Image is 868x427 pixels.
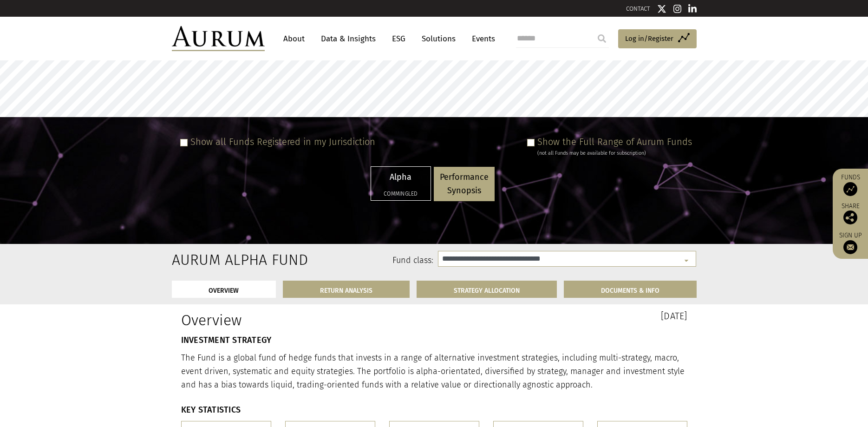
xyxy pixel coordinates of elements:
[283,281,410,298] a: RETURN ANALYSIS
[172,251,248,269] h2: Aurum Alpha Fund
[537,149,692,158] div: (not all Funds may be available for subscription)
[625,33,673,44] span: Log in/Register
[377,191,424,197] h5: Commingled
[564,281,697,298] a: DOCUMENTS & INFO
[440,171,489,197] p: Performance Synopsis
[467,30,495,47] a: Events
[593,29,611,48] input: Submit
[181,405,241,415] strong: KEY STATISTICS
[181,351,687,391] p: The Fund is a global fund of hedge funds that invests in a range of alternative investment strate...
[843,240,857,254] img: Sign up to our newsletter
[441,311,687,321] h3: [DATE]
[172,26,265,51] img: Aurum
[688,4,697,13] img: Linkedin icon
[837,173,863,196] a: Funds
[181,335,272,345] strong: INVESTMENT STRATEGY
[843,210,857,224] img: Share this post
[316,30,380,47] a: Data & Insights
[279,30,309,47] a: About
[181,311,427,329] h1: Overview
[377,171,424,184] p: Alpha
[417,30,460,47] a: Solutions
[837,231,863,254] a: Sign up
[387,30,410,47] a: ESG
[417,281,557,298] a: STRATEGY ALLOCATION
[657,4,666,13] img: Twitter icon
[537,136,692,147] label: Show the Full Range of Aurum Funds
[618,29,697,49] a: Log in/Register
[837,203,863,224] div: Share
[626,5,650,12] a: CONTACT
[190,136,375,147] label: Show all Funds Registered in my Jurisdiction
[261,255,434,267] label: Fund class:
[843,182,857,196] img: Access Funds
[673,4,682,13] img: Instagram icon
